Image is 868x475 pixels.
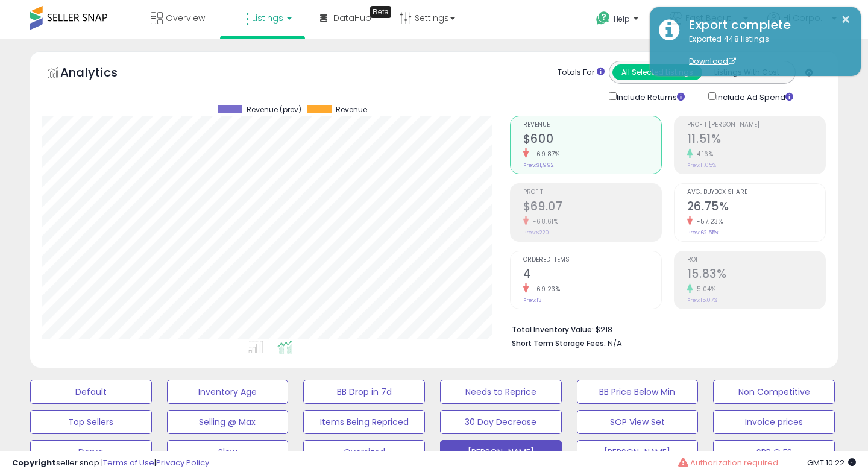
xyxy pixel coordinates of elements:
[30,410,152,434] button: Top Sellers
[440,380,562,404] button: Needs to Reprice
[687,132,825,148] h2: 11.51%
[512,324,594,335] b: Total Inventory Value:
[699,90,813,104] div: Include Ad Spend
[156,457,209,468] a: Privacy Policy
[512,338,606,348] b: Short Term Storage Fees:
[612,64,702,80] button: All Selected Listings
[713,380,835,404] button: Non Competitive
[523,297,542,304] small: Prev: 13
[12,457,56,468] strong: Copyright
[693,285,716,294] small: 5.04%
[577,410,699,434] button: SOP View Set
[247,105,301,114] span: Revenue (prev)
[687,257,825,263] span: ROI
[103,457,154,468] a: Terms of Use
[693,217,723,226] small: -57.23%
[440,410,562,434] button: 30 Day Decrease
[687,200,825,216] h2: 26.75%
[596,11,611,26] i: Get Help
[680,34,852,68] div: Exported 448 listings.
[687,229,719,236] small: Prev: 62.55%
[577,380,699,404] button: BB Price Below Min
[693,149,714,159] small: 4.16%
[687,267,825,283] h2: 15.83%
[713,410,835,434] button: Invoice prices
[336,105,367,114] span: Revenue
[303,440,425,464] button: Oversized
[600,90,699,104] div: Include Returns
[523,257,661,263] span: Ordered Items
[167,440,289,464] button: Slow
[558,67,605,78] div: Totals For
[512,321,817,336] li: $218
[529,217,559,226] small: -68.61%
[370,6,391,18] div: Tooltip anchor
[529,285,561,294] small: -69.23%
[252,12,283,24] span: Listings
[303,410,425,434] button: Items Being Repriced
[440,440,562,464] button: [PERSON_NAME]
[167,380,289,404] button: Inventory Age
[529,149,560,159] small: -69.87%
[687,189,825,196] span: Avg. Buybox Share
[30,440,152,464] button: Darya
[303,380,425,404] button: BB Drop in 7d
[523,229,549,236] small: Prev: $220
[841,12,851,27] button: ×
[523,132,661,148] h2: $600
[333,12,371,24] span: DataHub
[167,410,289,434] button: Selling @ Max
[687,122,825,128] span: Profit [PERSON_NAME]
[689,56,736,66] a: Download
[30,380,152,404] button: Default
[166,12,205,24] span: Overview
[587,2,650,39] a: Help
[523,200,661,216] h2: $69.07
[608,338,622,349] span: N/A
[687,162,716,169] small: Prev: 11.05%
[614,14,630,24] span: Help
[12,458,209,469] div: seller snap | |
[713,440,835,464] button: SPP Q ES
[577,440,699,464] button: [PERSON_NAME]
[523,122,661,128] span: Revenue
[807,457,856,468] span: 2025-08-15 10:22 GMT
[680,16,852,34] div: Export complete
[523,162,554,169] small: Prev: $1,992
[60,64,141,84] h5: Analytics
[687,297,717,304] small: Prev: 15.07%
[523,189,661,196] span: Profit
[523,267,661,283] h2: 4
